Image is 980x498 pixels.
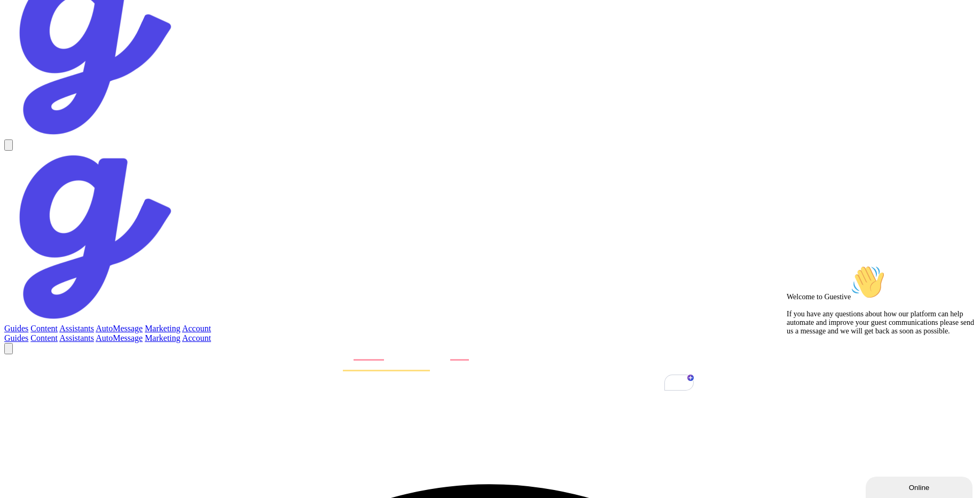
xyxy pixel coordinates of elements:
[68,4,103,38] img: :wave:
[4,151,175,322] img: Guestive Guides
[782,261,975,471] iframe: chat widget
[4,333,28,343] a: Guides
[30,324,58,333] a: Content
[182,324,211,333] a: Account
[59,333,94,343] a: Assistants
[96,324,143,333] a: AutoMessage
[4,324,28,333] a: Guides
[866,474,975,498] iframe: chat widget
[30,333,58,343] a: Content
[4,32,192,74] span: Welcome to Guestive If you have any questions about how our platform can help automate and improv...
[59,324,94,333] a: Assistants
[4,343,13,354] button: Notifications
[182,333,211,343] a: Account
[145,324,181,333] a: Marketing
[96,333,143,343] a: AutoMessage
[4,4,197,75] div: Welcome to Guestive👋If you have any questions about how our platform can help automate and improv...
[145,333,181,343] a: Marketing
